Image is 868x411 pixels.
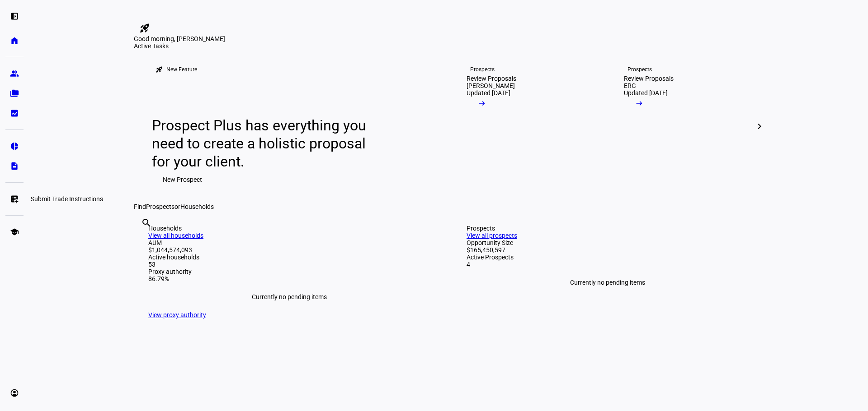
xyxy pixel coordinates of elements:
div: Good morning, [PERSON_NAME] [134,35,763,42]
div: Currently no pending items [467,268,749,297]
mat-icon: arrow_right_alt [477,99,486,108]
div: 4 [467,261,749,268]
div: Prospects [470,66,495,73]
mat-icon: arrow_right_alt [635,99,644,108]
a: View proxy authority [148,311,206,319]
eth-mat-symbol: group [10,69,19,78]
div: New Feature [166,66,197,73]
div: 53 [148,261,430,268]
div: Currently no pending items [148,282,430,311]
eth-mat-symbol: folder_copy [10,89,19,98]
div: Households [148,225,430,232]
div: AUM [148,239,430,246]
eth-mat-symbol: school [10,227,19,236]
eth-mat-symbol: home [10,36,19,45]
a: pie_chart [5,137,24,155]
a: ProspectsReview ProposalsERGUpdated [DATE] [609,50,759,203]
div: Prospect Plus has everything you need to create a holistic proposal for your client. [152,116,375,171]
a: View all prospects [467,232,517,239]
a: home [5,32,24,50]
mat-icon: search [141,217,152,228]
div: Active Tasks [134,42,763,50]
div: Review Proposals [467,75,516,82]
a: description [5,157,24,175]
button: New Prospect [152,171,213,189]
eth-mat-symbol: account_circle [10,388,19,397]
div: Proxy authority [148,268,430,275]
span: Prospects [146,203,175,210]
eth-mat-symbol: list_alt_add [10,194,19,203]
a: View all households [148,232,203,239]
div: Prospects [627,66,652,73]
mat-icon: rocket_launch [139,23,150,33]
div: Updated [DATE] [467,89,510,97]
a: bid_landscape [5,104,24,122]
eth-mat-symbol: description [10,162,19,171]
a: folder_copy [5,84,24,102]
div: Prospects [467,225,749,232]
div: $165,450,597 [467,246,749,254]
div: Find or [134,203,763,210]
div: Active Prospects [467,254,749,261]
span: Households [180,203,214,210]
mat-icon: chevron_right [754,121,765,132]
eth-mat-symbol: left_panel_open [10,12,19,21]
div: Review Proposals [624,75,674,82]
div: Updated [DATE] [624,89,668,97]
span: New Prospect [163,171,202,189]
eth-mat-symbol: pie_chart [10,142,19,151]
div: ERG [624,82,636,89]
div: Active households [148,254,430,261]
div: 86.79% [148,275,430,282]
div: [PERSON_NAME] [467,82,515,89]
input: Enter name of prospect or household [141,230,143,240]
eth-mat-symbol: bid_landscape [10,109,19,118]
a: group [5,65,24,83]
a: ProspectsReview Proposals[PERSON_NAME]Updated [DATE] [452,50,602,203]
div: Opportunity Size [467,239,749,246]
mat-icon: rocket_launch [156,66,163,73]
div: $1,044,574,093 [148,246,430,254]
div: Submit Trade Instructions [27,194,107,204]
